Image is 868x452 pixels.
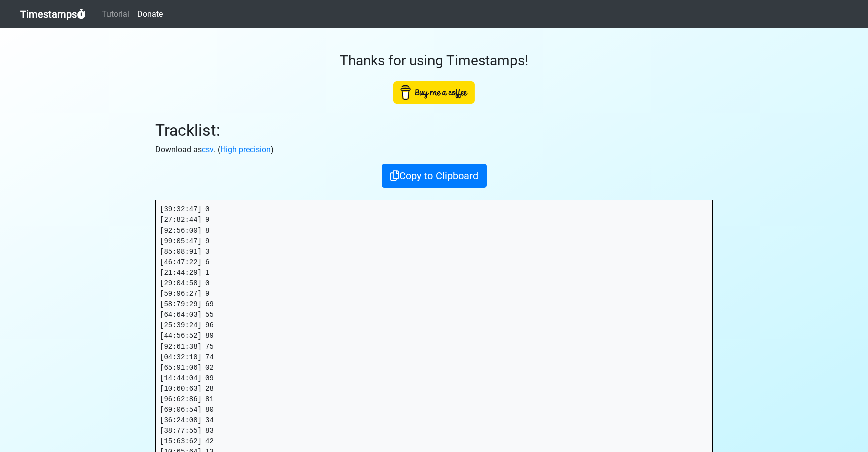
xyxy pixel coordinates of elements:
a: Timestamps [20,4,86,24]
h2: Tracklist: [155,121,713,140]
a: Donate [133,4,167,24]
p: Download as . ( ) [155,144,713,156]
a: High precision [220,145,271,154]
button: Copy to Clipboard [382,164,487,188]
a: Tutorial [98,4,133,24]
a: csv [202,145,213,154]
h3: Thanks for using Timestamps! [155,52,713,69]
img: Buy Me A Coffee [393,81,475,104]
